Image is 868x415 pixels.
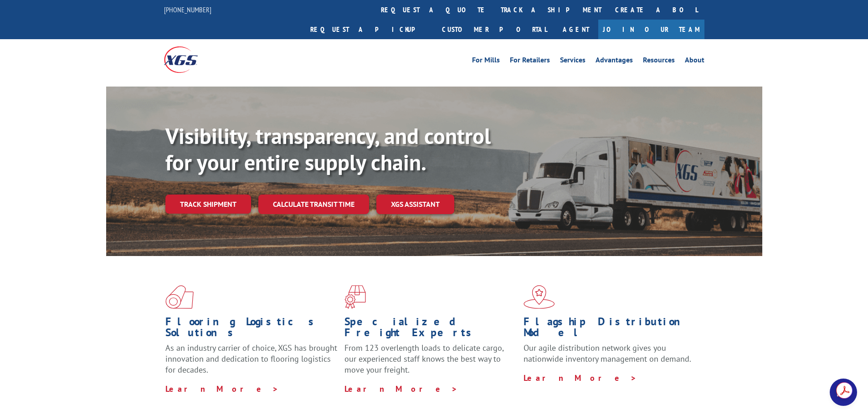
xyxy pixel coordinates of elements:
a: Agent [554,20,598,39]
a: Services [560,56,586,67]
a: Learn More > [524,373,637,383]
a: About [685,56,704,67]
a: Customer Portal [435,20,554,39]
div: Open chat [830,379,857,406]
a: Request a pickup [303,20,435,39]
a: Learn More > [165,384,279,394]
a: For Mills [472,56,500,67]
a: Track shipment [165,195,251,214]
span: Our agile distribution network gives you nationwide inventory management on demand. [524,343,691,364]
img: xgs-icon-total-supply-chain-intelligence-red [165,285,194,309]
img: xgs-icon-flagship-distribution-model-red [524,285,555,309]
b: Visibility, transparency, and control for your entire supply chain. [165,122,491,176]
img: xgs-icon-focused-on-flooring-red [344,285,366,309]
a: XGS ASSISTANT [376,195,454,214]
a: Calculate transit time [258,195,369,214]
span: As an industry carrier of choice, XGS has brought innovation and dedication to flooring logistics... [165,343,337,375]
a: For Retailers [510,56,550,67]
a: Advantages [596,56,633,67]
a: Resources [643,56,675,67]
h1: Flagship Distribution Model [524,316,696,343]
a: Learn More > [344,384,458,394]
h1: Flooring Logistics Solutions [165,316,338,343]
h1: Specialized Freight Experts [344,316,517,343]
a: Join Our Team [598,20,704,39]
a: [PHONE_NUMBER] [164,5,211,14]
p: From 123 overlength loads to delicate cargo, our experienced staff knows the best way to move you... [344,343,517,383]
